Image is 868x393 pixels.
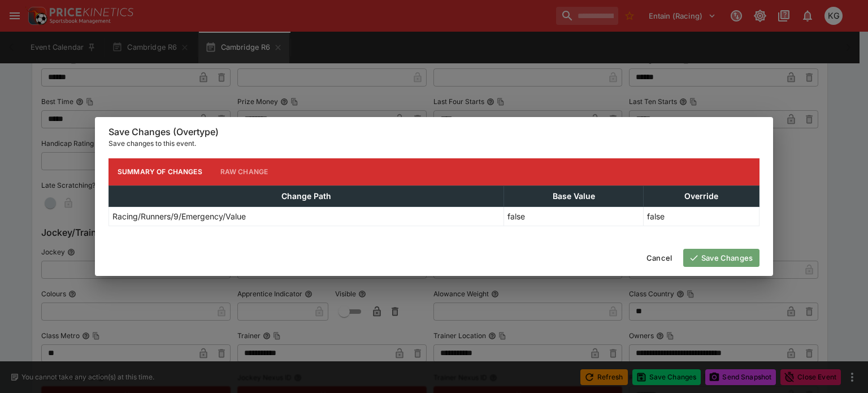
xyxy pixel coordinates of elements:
[112,210,246,222] p: Racing/Runners/9/Emergency/Value
[644,185,759,206] th: Override
[108,158,211,185] button: Summary of Changes
[109,185,504,206] th: Change Path
[211,158,277,185] button: Raw Change
[108,126,759,138] h6: Save Changes (Overtype)
[683,249,759,267] button: Save Changes
[108,138,759,149] p: Save changes to this event.
[504,185,644,206] th: Base Value
[644,206,759,226] td: false
[640,249,679,267] button: Cancel
[504,206,644,226] td: false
